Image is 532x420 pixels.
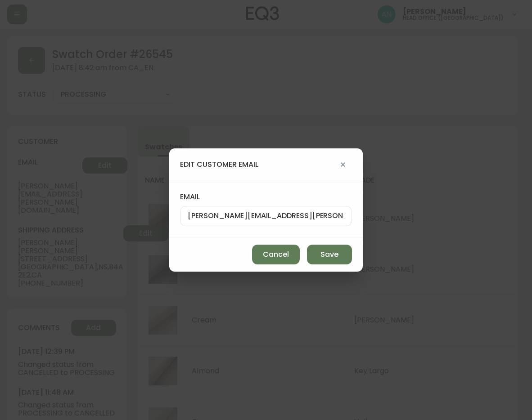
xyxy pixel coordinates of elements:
[252,245,300,264] button: Cancel
[320,250,338,259] span: Save
[180,192,352,202] label: email
[180,160,258,170] h4: edit customer email
[307,245,352,264] button: Save
[263,250,289,259] span: Cancel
